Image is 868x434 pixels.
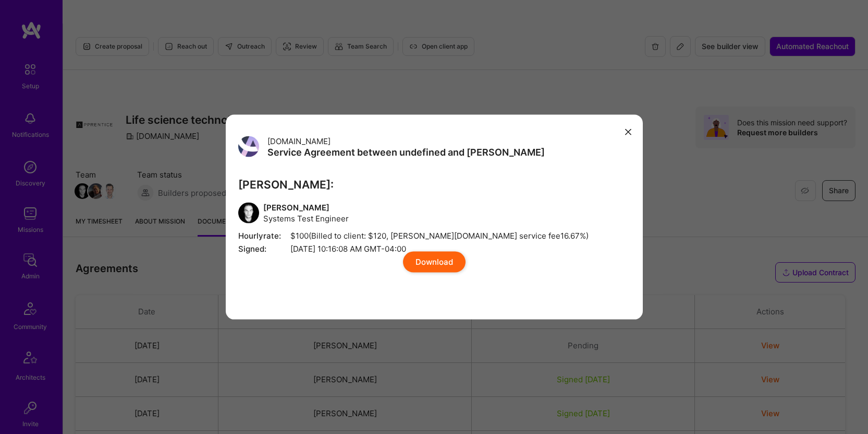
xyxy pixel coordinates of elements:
[238,178,630,191] h3: [PERSON_NAME]:
[267,136,331,146] span: [DOMAIN_NAME]
[263,213,349,224] span: Systems Test Engineer
[263,202,349,213] span: [PERSON_NAME]
[625,129,631,135] i: icon Close
[238,230,290,241] span: Hourly rate:
[267,146,545,158] h3: Service Agreement between undefined and [PERSON_NAME]
[238,243,630,254] span: [DATE] 10:16:08 AM GMT-04:00
[238,136,259,157] img: User Avatar
[226,114,643,320] div: modal
[238,203,259,224] img: User Avatar
[403,252,466,273] button: Download
[238,230,630,241] span: $100 (Billed to client: $ 120 , [PERSON_NAME][DOMAIN_NAME] service fee 16.67 %)
[238,243,290,254] span: Signed:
